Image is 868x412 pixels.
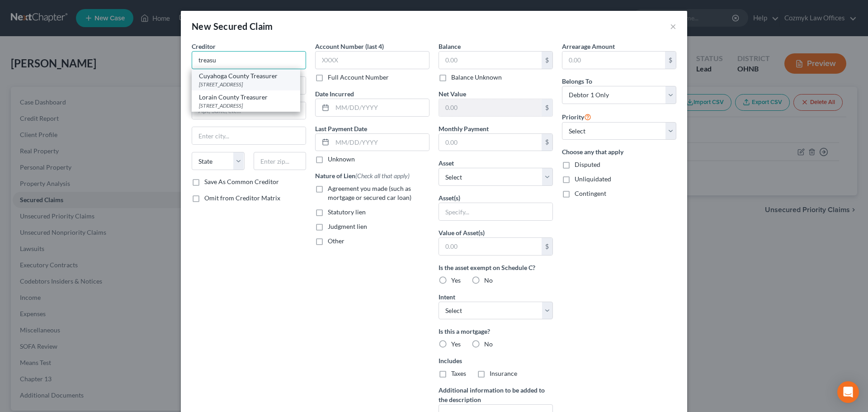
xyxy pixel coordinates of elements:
[562,111,591,122] label: Priority
[439,238,542,255] input: 0.00
[439,134,542,151] input: 0.00
[542,238,552,255] div: $
[451,276,461,284] span: Yes
[439,385,553,404] label: Additional information to be added to the description
[199,71,293,81] div: Cuyahoga County Treasurer
[315,89,354,99] label: Date Incurred
[562,52,665,69] input: 0.00
[315,124,367,133] label: Last Payment Date
[199,93,293,102] div: Lorain County Treasurer
[665,52,676,69] div: $
[332,99,429,116] input: MM/DD/YYYY
[484,276,493,284] span: No
[439,124,489,133] label: Monthly Payment
[562,77,592,85] span: Belongs To
[192,20,273,33] div: New Secured Claim
[542,99,552,116] div: $
[332,134,429,151] input: MM/DD/YYYY
[439,203,552,220] input: Specify...
[439,193,460,203] label: Asset(s)
[439,263,553,272] label: Is the asset exempt on Schedule C?
[575,161,600,168] span: Disputed
[328,237,344,245] span: Other
[490,369,517,377] span: Insurance
[315,42,384,51] label: Account Number (last 4)
[204,177,279,186] label: Save As Common Creditor
[439,327,553,336] label: Is this a mortgage?
[670,21,676,32] button: ×
[192,43,216,50] span: Creditor
[315,171,410,180] label: Nature of Lien
[328,185,411,201] span: Agreement you made (such as mortgage or secured car loan)
[439,159,454,167] span: Asset
[328,223,367,230] span: Judgment lien
[575,189,606,197] span: Contingent
[439,99,542,116] input: 0.00
[484,340,493,348] span: No
[204,194,280,202] span: Omit from Creditor Matrix
[439,89,466,99] label: Net Value
[451,73,502,82] label: Balance Unknown
[199,81,293,88] div: [STREET_ADDRESS]
[328,73,389,82] label: Full Account Number
[562,42,615,51] label: Arrearage Amount
[199,102,293,109] div: [STREET_ADDRESS]
[439,292,455,302] label: Intent
[575,175,611,183] span: Unliquidated
[542,134,552,151] div: $
[837,381,859,403] div: Open Intercom Messenger
[542,52,552,69] div: $
[439,356,553,365] label: Includes
[439,52,542,69] input: 0.00
[192,51,306,69] input: Search creditor by name...
[439,228,485,237] label: Value of Asset(s)
[328,155,355,164] label: Unknown
[254,152,307,170] input: Enter zip...
[192,127,306,144] input: Enter city...
[451,340,461,348] span: Yes
[451,369,466,377] span: Taxes
[315,51,429,69] input: XXXX
[439,42,461,51] label: Balance
[562,147,676,156] label: Choose any that apply
[328,208,366,216] span: Statutory lien
[355,172,410,180] span: (Check all that apply)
